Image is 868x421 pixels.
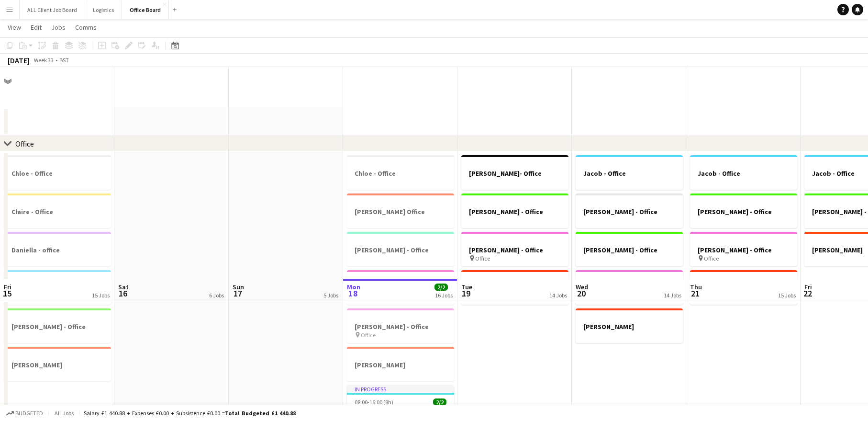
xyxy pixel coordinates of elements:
app-job-card: [PERSON_NAME] [690,270,797,305]
a: Edit [27,21,45,34]
app-job-card: Jacob - Office [576,155,683,190]
span: 16 [117,288,129,299]
app-job-card: [PERSON_NAME] - Office [690,193,797,228]
a: Jobs [47,21,69,34]
span: 08:00-16:00 (8h) [355,398,393,406]
app-job-card: Chloe - Office [4,155,111,190]
app-job-card: Nicki- Office [347,270,454,305]
span: All jobs [53,410,76,417]
span: Office [475,255,490,262]
button: Office Board [122,0,169,19]
span: Sun [233,283,244,291]
div: Daniella - office [4,232,111,266]
span: Jobs [51,23,66,32]
app-job-card: [PERSON_NAME] - Office Office [690,232,797,266]
a: View [4,21,25,34]
app-job-card: [PERSON_NAME] - Office Office [576,270,683,305]
app-job-card: [PERSON_NAME] - Office [576,232,683,266]
h3: [PERSON_NAME] - Office [690,246,797,254]
span: View [8,23,21,32]
span: 19 [460,288,472,299]
span: Thu [690,283,702,291]
div: In progress [347,385,454,393]
button: Budgeted [5,408,45,419]
button: Logistics [85,0,122,19]
app-job-card: [PERSON_NAME] - Office [347,232,454,266]
h3: [PERSON_NAME] [4,361,111,369]
span: Office [704,255,719,262]
div: 6 Jobs [209,292,224,299]
app-job-card: [PERSON_NAME] - Office [461,193,568,228]
a: Comms [71,21,100,34]
span: Budgeted [15,410,43,417]
span: 17 [231,288,244,299]
span: Week 33 [32,57,56,64]
span: 2/2 [433,398,446,406]
app-job-card: [PERSON_NAME] [4,347,111,381]
app-job-card: Jacob - Office [4,270,111,305]
div: [DATE] [8,56,30,65]
div: 16 Jobs [435,292,453,299]
span: Fri [4,283,11,291]
span: Mon [347,283,360,291]
app-job-card: [PERSON_NAME] Office [347,193,454,228]
h3: [PERSON_NAME] Office [347,207,454,216]
span: 20 [574,288,588,299]
span: 22 [803,288,812,299]
span: Sat [118,283,129,291]
app-job-card: [PERSON_NAME] - Office [4,308,111,343]
span: 18 [345,288,360,299]
app-job-card: [PERSON_NAME]- Office [461,155,568,190]
button: ALL Client Job Board [20,0,85,19]
h3: Chloe - Office [4,169,111,178]
app-job-card: [PERSON_NAME] - Office Office [461,232,568,266]
div: Salary £1 440.88 + Expenses £0.00 + Subsistence £0.00 = [84,410,296,417]
span: Comms [75,23,97,32]
h3: Claire - Office [4,207,111,216]
span: Edit [31,23,42,32]
app-job-card: [PERSON_NAME] [347,347,454,381]
span: Tue [461,283,472,291]
span: 2/2 [434,284,448,291]
div: 15 Jobs [778,292,796,299]
h3: [PERSON_NAME] - Office [576,207,683,216]
h3: [PERSON_NAME] - Office [347,322,454,331]
h3: Chloe - Office [347,169,454,178]
h3: Jacob - Office [576,169,683,178]
h3: [PERSON_NAME] - Office [461,207,568,216]
span: Total Budgeted £1 440.88 [225,410,296,417]
h3: [PERSON_NAME] - Office [576,246,683,254]
app-job-card: [PERSON_NAME] - Office [576,193,683,228]
div: Office [15,139,34,148]
app-job-card: [PERSON_NAME] [576,308,683,343]
span: Wed [576,283,588,291]
h3: Jacob - Office [690,169,797,178]
h3: [PERSON_NAME] [347,361,454,369]
app-job-card: Chloe - Office [347,155,454,190]
h3: [PERSON_NAME] - Office [461,246,568,254]
span: Fri [804,283,812,291]
div: 14 Jobs [664,292,681,299]
h3: Daniella - office [4,246,111,254]
h3: [PERSON_NAME] - Office [347,246,454,254]
div: 15 Jobs [92,292,110,299]
app-job-card: Jacob - Office [690,155,797,190]
h3: [PERSON_NAME] - Office [690,207,797,216]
